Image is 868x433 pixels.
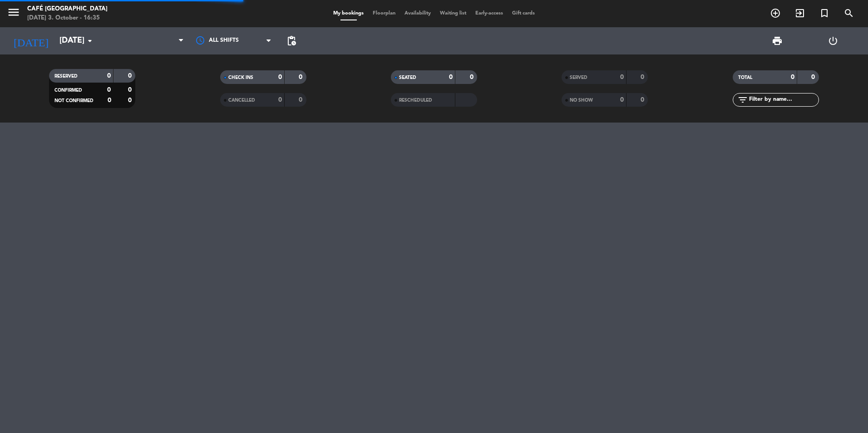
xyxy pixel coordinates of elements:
span: CONFIRMED [54,88,82,93]
button: menu [7,5,20,22]
strong: 0 [278,97,282,103]
span: Availability [400,11,435,16]
strong: 0 [108,97,111,103]
span: My bookings [329,11,368,16]
strong: 0 [128,97,133,103]
span: Early-access [471,11,508,16]
span: CANCELLED [228,98,255,103]
span: RESCHEDULED [399,98,432,103]
div: [DATE] 3. October - 16:35 [27,14,108,23]
strong: 0 [470,74,475,80]
span: Waiting list [435,11,471,16]
span: NO SHOW [570,98,593,103]
span: Gift cards [508,11,539,16]
i: add_circle_outline [770,8,781,19]
strong: 0 [641,74,646,80]
strong: 0 [299,74,304,80]
strong: 0 [278,74,282,80]
span: TOTAL [738,75,752,80]
i: turned_in_not [819,8,830,19]
strong: 0 [107,73,111,79]
span: CHECK INS [228,75,253,80]
strong: 0 [620,74,624,80]
i: search [843,8,854,19]
i: exit_to_app [794,8,805,19]
span: pending_actions [286,35,297,46]
span: SEATED [399,75,416,80]
strong: 0 [620,97,624,103]
strong: 0 [791,74,794,80]
div: Café [GEOGRAPHIC_DATA] [27,5,108,14]
strong: 0 [449,74,453,80]
i: filter_list [737,94,748,105]
i: [DATE] [7,31,55,51]
span: NOT CONFIRMED [54,98,94,103]
i: menu [7,5,20,19]
i: arrow_drop_down [84,35,95,46]
span: SERVED [570,75,587,80]
div: LOG OUT [805,27,862,54]
span: RESERVED [54,74,78,79]
i: power_settings_new [828,35,838,46]
strong: 0 [128,87,133,93]
strong: 0 [811,74,817,80]
span: print [772,35,783,46]
strong: 0 [107,87,111,93]
input: Filter by name... [748,95,819,105]
strong: 0 [641,97,646,103]
span: Floorplan [368,11,400,16]
strong: 0 [128,73,133,79]
strong: 0 [299,97,304,103]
